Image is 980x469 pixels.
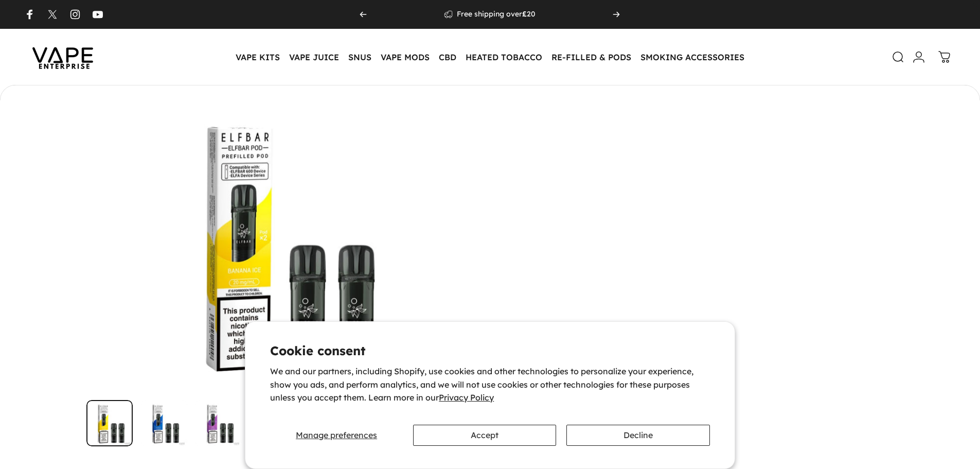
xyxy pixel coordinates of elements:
nav: Primary [231,46,749,68]
button: Go to item [195,400,242,446]
button: Go to item [86,400,133,446]
img: Elfbar 600 Prefilled Replacement Pods [141,400,187,446]
media-gallery: Gallery Viewer [86,97,475,446]
summary: CBD [434,46,461,68]
button: Decline [566,425,709,446]
button: Go to item [141,400,187,446]
img: Vape Enterprise [16,33,109,81]
button: Open media 1 in modal [86,97,475,392]
summary: SNUS [344,46,376,68]
summary: VAPE JUICE [284,46,344,68]
h2: Cookie consent [270,344,710,357]
p: We and our partners, including Shopify, use cookies and other technologies to personalize your ex... [270,365,710,405]
summary: SMOKING ACCESSORIES [636,46,749,68]
img: Elfbar 600 Prefilled Replacement Pods [86,400,133,446]
p: Free shipping over 20 [457,10,536,19]
summary: VAPE MODS [376,46,434,68]
a: 0 items [933,46,956,68]
img: Elfbar 600 Prefilled Replacement Pods [195,400,242,446]
a: Privacy Policy [439,392,494,403]
button: Manage preferences [270,425,403,446]
span: Manage preferences [296,430,377,440]
button: Accept [413,425,556,446]
summary: RE-FILLED & PODS [547,46,636,68]
strong: £ [522,9,527,19]
summary: VAPE KITS [231,46,284,68]
summary: HEATED TOBACCO [461,46,547,68]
